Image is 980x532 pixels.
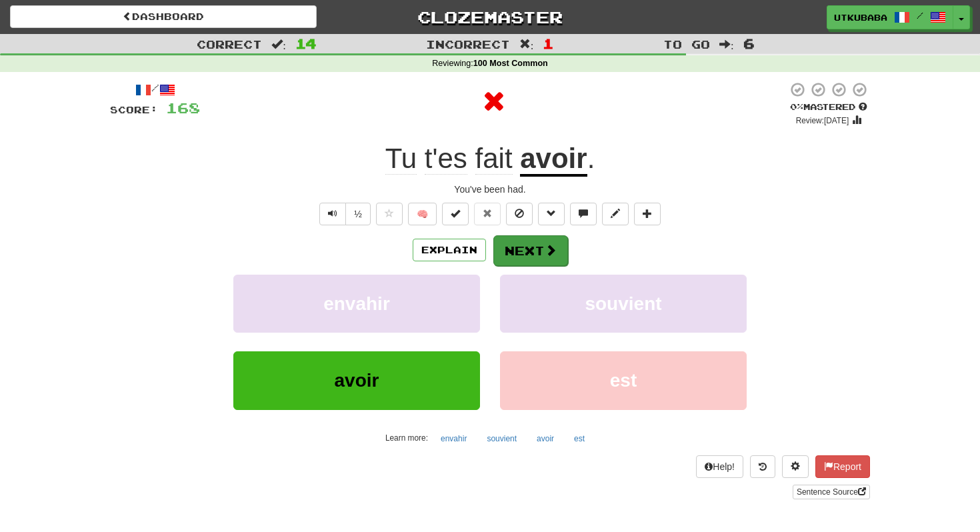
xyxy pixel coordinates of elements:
button: souvient [500,275,747,333]
a: Dashboard [10,5,317,28]
a: Sentence Source [793,485,870,499]
span: : [519,39,534,50]
span: 1 [543,35,554,51]
button: est [567,429,592,449]
span: 6 [743,35,755,51]
strong: 100 Most Common [473,59,548,68]
button: souvient [479,429,524,449]
u: avoir [520,143,587,177]
a: Clozemaster [337,5,643,29]
div: You've been had. [110,183,870,196]
button: Favorite sentence (alt+f) [376,203,403,225]
span: Tu [385,143,417,175]
button: envahir [233,275,480,333]
span: Incorrect [426,37,510,51]
div: / [110,81,200,98]
button: Play sentence audio (ctl+space) [319,203,346,225]
button: Add to collection (alt+a) [634,203,661,225]
button: ½ [345,203,371,225]
span: fait [475,143,513,175]
button: Report [815,455,870,478]
div: Mastered [787,101,870,113]
button: Reset to 0% Mastered (alt+r) [474,203,501,225]
button: Next [493,235,568,266]
span: 168 [166,99,200,116]
button: avoir [529,429,561,449]
button: envahir [433,429,474,449]
button: Help! [696,455,743,478]
button: avoir [233,351,480,409]
span: 14 [295,35,317,51]
small: Review: [DATE] [796,116,849,125]
button: Set this sentence to 100% Mastered (alt+m) [442,203,469,225]
span: t'es [425,143,467,175]
button: Discuss sentence (alt+u) [570,203,597,225]
span: Correct [197,37,262,51]
span: avoir [335,370,379,391]
button: Explain [413,239,486,261]
button: 🧠 [408,203,437,225]
span: Score: [110,104,158,115]
span: 0 % [790,101,803,112]
a: utkubaba / [827,5,953,29]
span: : [719,39,734,50]
span: : [271,39,286,50]
button: Edit sentence (alt+d) [602,203,629,225]
button: Ignore sentence (alt+i) [506,203,533,225]
span: . [587,143,595,174]
button: Round history (alt+y) [750,455,775,478]
span: utkubaba [834,11,887,23]
button: Grammar (alt+g) [538,203,565,225]
span: To go [663,37,710,51]
button: est [500,351,747,409]
span: souvient [585,293,661,314]
div: Text-to-speech controls [317,203,371,225]
span: envahir [323,293,390,314]
span: est [610,370,637,391]
span: / [917,11,923,20]
small: Learn more: [385,433,428,443]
